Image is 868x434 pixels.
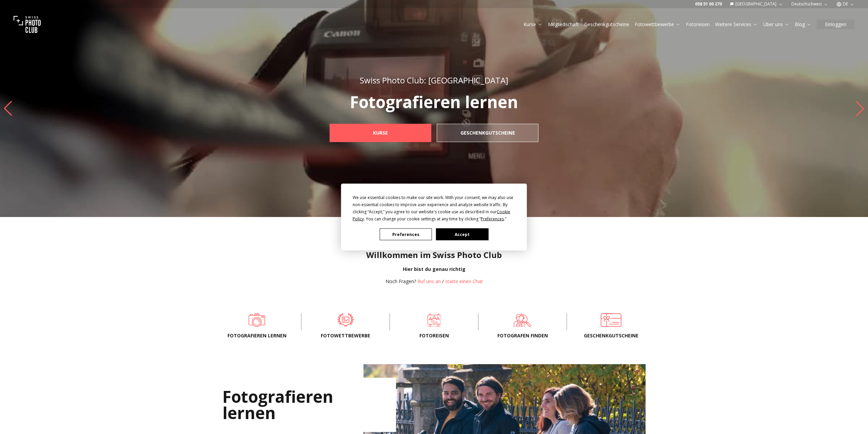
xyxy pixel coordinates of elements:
button: Preferences [380,229,432,240]
div: Cookie Consent Prompt [341,184,527,251]
span: Cookie Policy [353,209,510,222]
span: Preferences [481,216,504,222]
div: We use essential cookies to make our site work. With your consent, we may also use non-essential ... [353,194,515,222]
button: Accept [436,229,488,240]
